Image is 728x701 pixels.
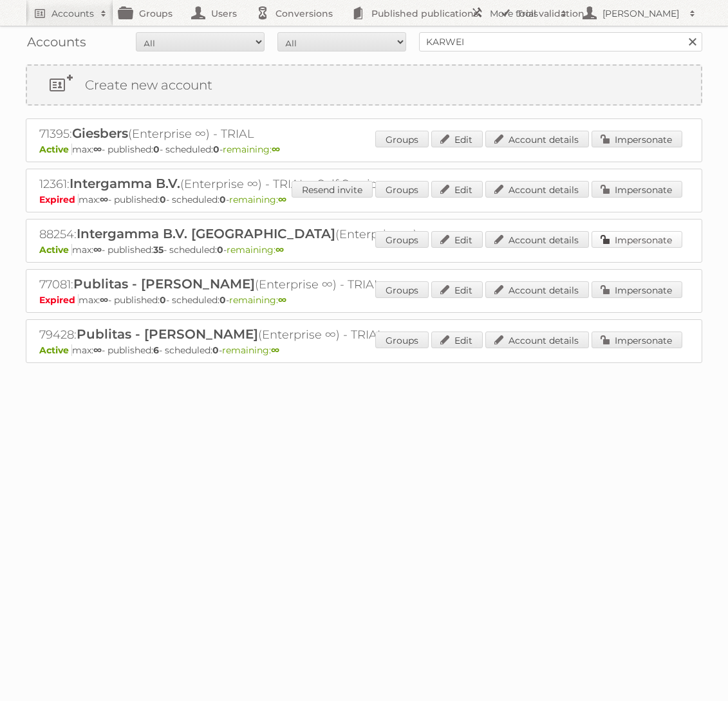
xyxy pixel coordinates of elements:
span: remaining: [223,144,280,155]
strong: ∞ [93,244,102,256]
p: max: - published: - scheduled: - [39,194,689,205]
h2: More tools [490,7,554,20]
span: Active [39,144,72,155]
strong: 0 [160,194,166,205]
a: Groups [375,281,429,298]
a: Account details [485,181,589,198]
strong: 0 [212,344,219,356]
a: Impersonate [592,131,682,147]
a: Edit [431,332,483,348]
a: Groups [375,181,429,198]
h2: 71395: (Enterprise ∞) - TRIAL [39,126,490,142]
span: Active [39,244,72,256]
strong: ∞ [278,194,286,205]
strong: ∞ [93,144,102,155]
span: remaining: [222,344,279,356]
h2: 88254: (Enterprise ∞) [39,226,490,243]
a: Edit [431,281,483,298]
span: remaining: [227,244,284,256]
span: Expired [39,194,79,205]
strong: 0 [219,194,226,205]
strong: 6 [153,344,159,356]
a: Edit [431,231,483,248]
span: Expired [39,294,79,306]
p: max: - published: - scheduled: - [39,244,689,256]
a: Account details [485,281,589,298]
span: remaining: [229,294,286,306]
a: Groups [375,131,429,147]
h2: 12361: (Enterprise ∞) - TRIAL - Self Service [39,176,490,192]
strong: ∞ [271,344,279,356]
h2: [PERSON_NAME] [599,7,683,20]
a: Edit [431,131,483,147]
a: Groups [375,231,429,248]
h2: 79428: (Enterprise ∞) - TRIAL [39,326,490,343]
strong: ∞ [272,144,280,155]
a: Account details [485,332,589,348]
h2: Accounts [51,7,94,20]
a: Impersonate [592,181,682,198]
a: Impersonate [592,281,682,298]
a: Resend invite [292,181,373,198]
strong: 0 [153,144,160,155]
strong: 0 [217,244,223,256]
a: Impersonate [592,231,682,248]
a: Account details [485,131,589,147]
p: max: - published: - scheduled: - [39,294,689,306]
h2: 77081: (Enterprise ∞) - TRIAL [39,276,490,293]
a: Impersonate [592,332,682,348]
span: Publitas - [PERSON_NAME] [77,326,258,342]
p: max: - published: - scheduled: - [39,344,689,356]
strong: 35 [153,244,163,256]
strong: ∞ [93,344,102,356]
a: Account details [485,231,589,248]
strong: 0 [160,294,166,306]
a: Groups [375,332,429,348]
strong: ∞ [100,294,108,306]
strong: ∞ [278,294,286,306]
span: Intergamma B.V. [GEOGRAPHIC_DATA] [77,226,335,241]
span: Publitas - [PERSON_NAME] [73,276,255,292]
span: Active [39,344,72,356]
span: Intergamma B.V. [70,176,180,191]
strong: 0 [219,294,226,306]
strong: ∞ [100,194,108,205]
strong: ∞ [275,244,284,256]
span: remaining: [229,194,286,205]
p: max: - published: - scheduled: - [39,144,689,155]
span: Giesbers [72,126,128,141]
a: Create new account [27,66,701,104]
strong: 0 [213,144,219,155]
a: Edit [431,181,483,198]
